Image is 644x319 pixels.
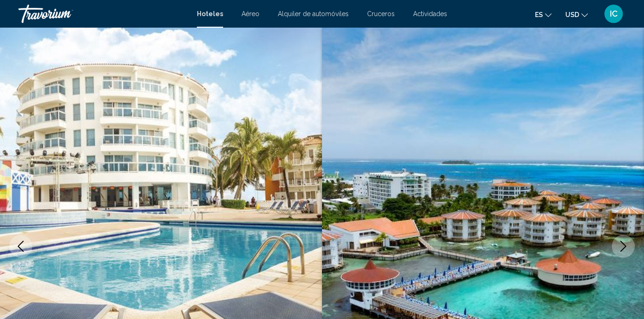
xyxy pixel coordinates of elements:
[367,10,395,17] a: Cruceros
[610,9,618,18] span: IC
[197,10,223,17] a: Hoteles
[535,11,543,18] span: es
[565,11,579,18] span: USD
[612,235,635,258] button: Next image
[9,235,32,258] button: Previous image
[413,10,447,17] a: Actividades
[241,10,259,17] a: Aéreo
[565,8,588,21] button: Change currency
[18,5,188,23] a: Travorium
[535,8,552,21] button: Change language
[278,10,349,17] a: Alquiler de automóviles
[602,4,626,23] button: User Menu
